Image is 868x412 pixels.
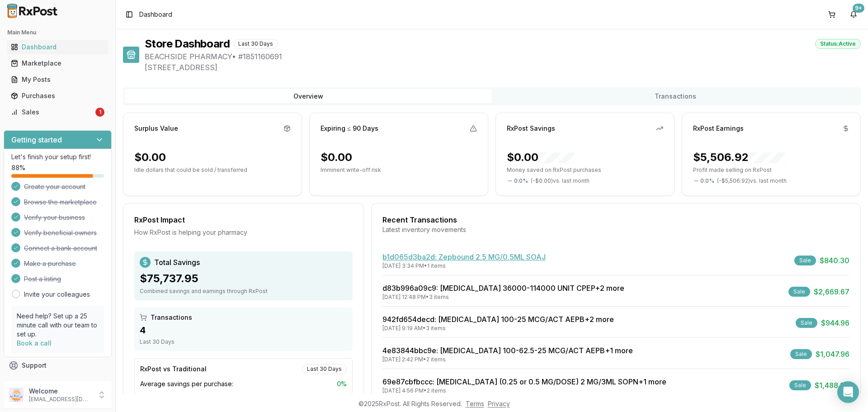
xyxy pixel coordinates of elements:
[24,182,85,191] span: Create your account
[382,294,624,301] div: [DATE] 12:48 PM • 3 items
[814,286,849,297] span: $2,669.67
[11,43,104,52] div: Dashboard
[815,39,861,49] div: Status: Active
[24,213,85,222] span: Verify your business
[507,166,663,174] p: Money saved on RxPost purchases
[9,388,24,402] img: User avatar
[4,105,112,119] button: Sales1
[7,88,108,104] a: Purchases
[382,346,633,355] a: 4e83844bbc9e: [MEDICAL_DATA] 100-62.5-25 MCG/ACT AEPB+1 more
[7,71,108,88] a: My Posts
[134,150,166,165] div: $0.00
[4,56,112,71] button: Marketplace
[816,349,849,360] span: $1,047.96
[145,62,861,73] span: [STREET_ADDRESS]
[24,198,97,207] span: Browse the marketplace
[794,256,816,265] div: Sale
[145,37,230,51] h1: Store Dashboard
[382,225,849,234] div: Latest inventory movements
[24,290,90,299] a: Invite your colleagues
[22,377,52,386] span: Feedback
[488,400,510,407] a: Privacy
[507,124,555,133] div: RxPost Savings
[337,379,347,388] span: 0 %
[139,10,172,19] span: Dashboard
[382,315,614,324] a: 942fd654decd: [MEDICAL_DATA] 100-25 MCG/ACT AEPB+2 more
[4,72,112,87] button: My Posts
[11,91,104,100] div: Purchases
[4,89,112,103] button: Purchases
[321,150,352,165] div: $0.00
[321,166,477,174] p: Imminent write-off risk
[134,228,353,237] div: How RxPost is helping your pharmacy
[4,357,112,374] button: Support
[154,257,200,268] span: Total Savings
[95,108,104,117] div: 1
[11,75,104,84] div: My Posts
[134,166,291,174] p: Idle dollars that could be sold / transferred
[321,124,378,133] div: Expiring ≤ 90 Days
[382,377,666,386] a: 69e87cbfbccc: [MEDICAL_DATA] (0.25 or 0.5 MG/DOSE) 2 MG/3ML SOPN+1 more
[700,177,714,185] span: 0.0 %
[466,400,484,407] a: Terms
[140,365,207,374] div: RxPost vs Traditional
[382,356,633,363] div: [DATE] 2:42 PM • 2 items
[382,252,546,261] a: b1d065d3ba2d: Zepbound 2.5 MG/0.5ML SOAJ
[531,177,590,185] span: ( - $0.00 ) vs. last month
[11,59,104,68] div: Marketplace
[7,104,108,120] a: Sales1
[24,228,97,237] span: Verify beneficial owners
[17,339,52,347] a: Book a call
[837,381,859,403] div: Open Intercom Messenger
[7,55,108,71] a: Marketplace
[4,4,61,18] img: RxPost Logo
[790,349,812,359] div: Sale
[11,152,104,161] p: Let's finish your setup first!
[11,134,62,145] h3: Getting started
[492,89,859,104] button: Transactions
[693,150,785,165] div: $5,506.92
[693,124,744,133] div: RxPost Earnings
[134,214,353,225] div: RxPost Impact
[151,313,192,322] span: Transactions
[846,7,861,22] button: 9+
[140,324,347,336] div: 4
[382,387,666,394] div: [DATE] 4:56 PM • 2 items
[796,318,817,328] div: Sale
[788,287,810,297] div: Sale
[29,396,92,403] p: [EMAIL_ADDRESS][DOMAIN_NAME]
[24,259,76,268] span: Make a purchase
[717,177,787,185] span: ( - $5,506.92 ) vs. last month
[11,163,25,172] span: 88 %
[815,380,849,391] span: $1,488.80
[125,89,492,104] button: Overview
[821,317,849,328] span: $944.96
[140,288,347,295] div: Combined savings and earnings through RxPost
[382,214,849,225] div: Recent Transactions
[233,39,278,49] div: Last 30 Days
[382,284,624,293] a: d83b996a09c9: [MEDICAL_DATA] 36000-114000 UNIT CPEP+2 more
[514,177,528,185] span: 0.0 %
[140,379,233,388] span: Average savings per purchase:
[382,325,614,332] div: [DATE] 9:19 AM • 3 items
[11,108,94,117] div: Sales
[7,39,108,55] a: Dashboard
[139,10,172,19] nav: breadcrumb
[24,244,97,253] span: Connect a bank account
[29,387,92,396] p: Welcome
[134,124,178,133] div: Surplus Value
[140,271,347,286] div: $75,737.95
[4,40,112,54] button: Dashboard
[853,4,864,13] div: 9+
[302,364,347,374] div: Last 30 Days
[789,380,811,390] div: Sale
[820,255,849,266] span: $840.30
[7,29,108,36] h2: Main Menu
[4,374,112,390] button: Feedback
[507,150,575,165] div: $0.00
[24,275,61,284] span: Post a listing
[382,262,546,270] div: [DATE] 3:34 PM • 1 items
[145,51,861,62] span: BEACHSIDE PHARMACY • # 1851160691
[17,312,99,339] p: Need help? Set up a 25 minute call with our team to set up.
[140,338,347,346] div: Last 30 Days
